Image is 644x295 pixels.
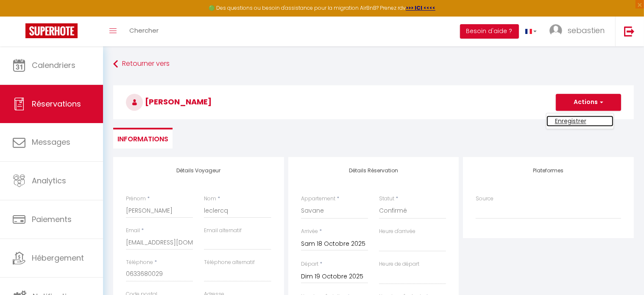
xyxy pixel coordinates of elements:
[126,195,146,203] label: Prénom
[301,228,318,236] label: Arrivée
[123,17,165,46] a: Chercher
[543,17,615,46] a: ... sebastien
[406,4,435,11] a: >>> ICI <<<<
[556,94,621,111] button: Actions
[25,23,78,38] img: Super Booking
[549,24,562,37] img: ...
[204,258,255,267] label: Téléphone alternatif
[32,175,66,186] span: Analytics
[126,227,140,235] label: Email
[204,195,216,203] label: Nom
[379,260,419,268] label: Heure de départ
[32,137,70,147] span: Messages
[301,168,446,174] h4: Détails Réservation
[301,260,318,268] label: Départ
[379,228,415,236] label: Heure d'arrivée
[113,56,634,72] a: Retourner vers
[126,168,271,174] h4: Détails Voyageur
[568,25,605,36] span: sebastien
[32,214,72,225] span: Paiements
[460,24,519,39] button: Besoin d'aide ?
[546,115,613,126] a: Enregistrer
[126,258,153,267] label: Téléphone
[476,168,621,174] h4: Plateformes
[204,227,242,235] label: Email alternatif
[32,60,75,70] span: Calendriers
[32,98,81,109] span: Réservations
[301,195,335,203] label: Appartement
[113,128,173,149] li: Informations
[624,26,635,37] img: logout
[379,195,394,203] label: Statut
[129,26,159,35] span: Chercher
[126,96,212,107] span: [PERSON_NAME]
[476,195,493,203] label: Source
[32,253,84,263] span: Hébergement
